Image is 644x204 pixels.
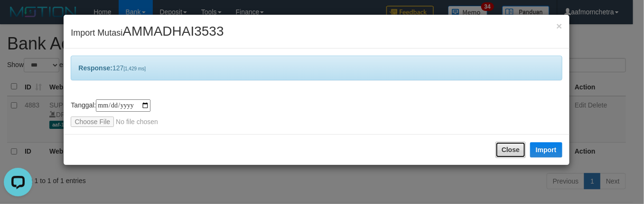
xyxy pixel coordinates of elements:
[556,21,562,31] button: Close
[556,20,562,31] span: ×
[123,66,146,71] span: [1,429 ms]
[71,56,562,80] div: 127
[495,142,526,158] button: Close
[122,24,224,39] span: AMMADHAI3533
[71,28,224,38] span: Import Mutasi
[78,64,112,72] b: Response:
[71,99,562,127] div: Tanggal:
[530,142,562,157] button: Import
[4,4,32,32] button: Open LiveChat chat widget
